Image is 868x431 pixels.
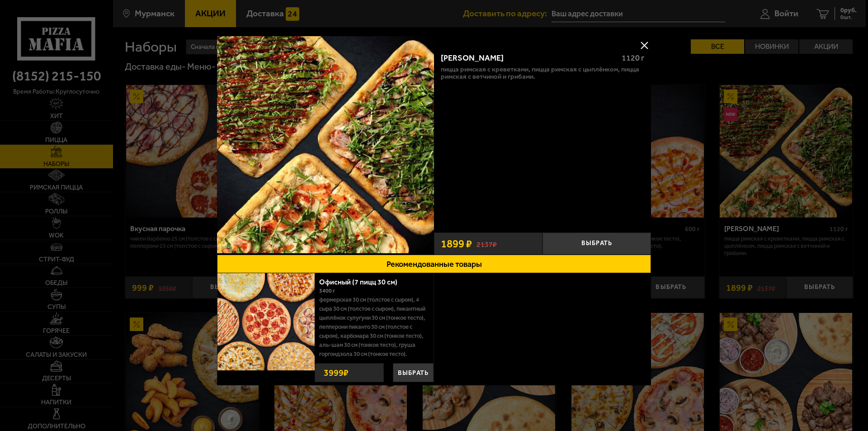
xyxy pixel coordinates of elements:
[217,36,434,253] img: Мама Миа
[319,278,406,286] a: Офисный (7 пицц 30 см)
[542,232,651,255] button: Выбрать
[321,364,351,382] strong: 3999 ₽
[217,36,434,255] a: Мама Миа
[319,295,427,359] p: Фермерская 30 см (толстое с сыром), 4 сыра 30 см (толстое с сыром), Пикантный цыплёнок сулугуни 3...
[441,66,644,80] p: Пицца Римская с креветками, Пицца Римская с цыплёнком, Пицца Римская с ветчиной и грибами.
[441,53,614,63] div: [PERSON_NAME]
[622,53,644,63] span: 1120 г
[441,238,472,249] span: 1899 ₽
[217,255,651,273] button: Рекомендованные товары
[319,288,335,294] span: 3400 г
[393,363,434,382] button: Выбрать
[476,239,497,248] s: 2137 ₽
